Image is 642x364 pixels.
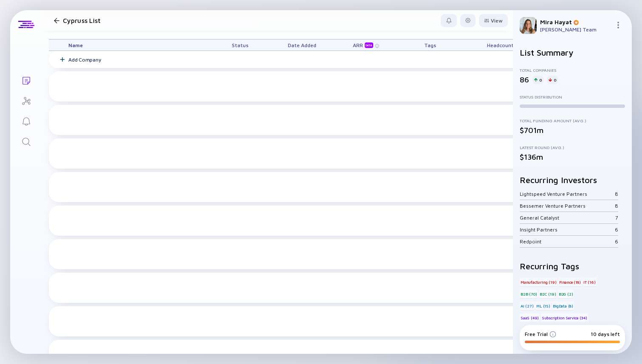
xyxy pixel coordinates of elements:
div: Free Trial [525,331,556,337]
div: Insight Partners [520,226,615,233]
div: $701m [520,126,625,135]
div: Latest Round (Avg.) [520,145,625,150]
div: AI (27) [520,302,535,310]
div: 6 [615,226,618,233]
a: Search [10,131,42,151]
div: [PERSON_NAME] Team [540,26,611,33]
div: ML (15) [535,302,551,310]
div: IT (16) [583,278,597,286]
span: Headcount [487,42,514,48]
div: 0 [532,76,543,84]
h2: Recurring Investors [520,175,625,185]
div: Date Added [278,40,326,51]
div: 7 [615,214,618,221]
div: Total Companies [520,68,625,73]
div: Total Funding Amount (Avg.) [520,118,625,123]
div: 0 [547,76,558,84]
div: 8 [615,191,618,197]
div: 8 [615,203,618,209]
div: Finance (18) [558,278,582,286]
div: BigData (8) [552,302,574,310]
div: Lightspeed Venture Partners [520,191,615,197]
div: Mira Hayat [540,18,611,25]
div: 6 [615,238,618,245]
div: 86 [520,75,529,84]
h2: List Summary [520,48,625,57]
div: $136m [520,152,625,161]
div: SaaS (49) [520,313,540,322]
div: ARR [353,42,375,48]
a: Reminders [10,110,42,131]
h1: Cypruss List [63,17,100,24]
div: Status Distribution [520,94,625,99]
div: Tags [406,40,454,51]
div: Subscription Service (34) [541,313,588,322]
div: B2G (2) [558,290,574,298]
div: B2C (19) [539,290,557,298]
div: B2B (70) [520,290,538,298]
img: Menu [615,22,622,28]
button: View [479,14,508,27]
div: 10 days left [591,331,620,337]
span: Status [232,42,248,48]
a: Investor Map [10,90,42,110]
div: Name [62,40,214,51]
div: Redpoint [520,238,615,245]
div: Manufacturing (19) [520,278,557,286]
a: Lists [10,70,42,90]
div: Add Company [68,56,101,63]
div: Bessemer Venture Partners [520,203,615,209]
img: Mira Profile Picture [520,17,537,34]
div: beta [365,42,373,48]
h2: Recurring Tags [520,261,625,271]
div: General Catalyst [520,214,615,221]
